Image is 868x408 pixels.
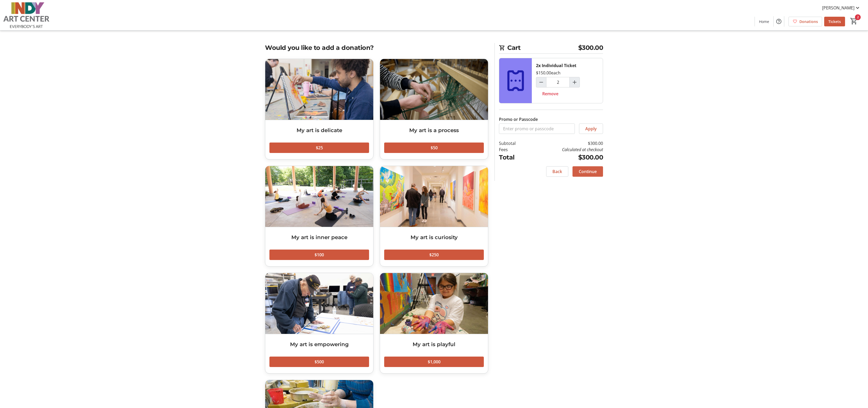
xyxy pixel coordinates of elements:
td: $300.00 [529,140,603,146]
button: $25 [269,143,369,153]
button: Decrement by one [536,77,546,87]
td: Total [499,153,529,162]
img: My art is a process [380,59,488,120]
img: Indy Art Center's Logo [3,2,50,28]
button: $100 [269,250,369,260]
img: My art is delicate [265,59,373,120]
span: $25 [316,145,323,151]
button: Continue [572,166,603,177]
div: $150.00 each [536,70,560,76]
img: My art is empowering [265,273,373,334]
a: Home [755,17,773,26]
span: Continue [579,168,597,175]
button: Apply [579,123,603,134]
td: Fees [499,146,529,153]
button: [PERSON_NAME] [818,4,865,12]
span: $250 [429,252,439,258]
button: Increment by one [570,77,580,87]
button: $250 [384,250,484,260]
span: Home [759,19,769,24]
h3: My art is playful [384,340,484,348]
span: Donations [799,19,818,24]
button: Back [546,166,568,177]
span: [PERSON_NAME] [822,5,854,11]
h3: My art is a process [384,126,484,134]
td: $300.00 [529,153,603,162]
h3: My art is inner peace [269,233,369,241]
input: Enter promo or passcode [499,123,575,134]
input: Individual Ticket Quantity [546,77,570,87]
button: $50 [384,143,484,153]
button: $500 [269,357,369,367]
h3: My art is curiosity [384,233,484,241]
span: $50 [431,145,438,151]
img: My art is playful [380,273,488,334]
h2: Would you like to add a donation? [265,43,488,52]
h3: My art is empowering [269,340,369,348]
h2: Cart [499,43,603,54]
button: Cart [849,16,859,26]
span: Back [552,168,562,175]
label: Promo or Passcode [499,116,538,122]
span: Tickets [828,19,841,24]
span: $500 [315,359,324,365]
span: $1,000 [428,359,441,365]
button: Remove [536,88,565,99]
span: Remove [542,91,558,97]
td: Subtotal [499,140,529,146]
div: 2x Individual Ticket [536,62,576,69]
img: My art is inner peace [265,166,373,227]
td: Calculated at checkout [529,146,603,153]
span: Apply [585,126,597,132]
a: Donations [788,17,822,26]
h3: My art is delicate [269,126,369,134]
span: $100 [315,252,324,258]
a: Tickets [824,17,845,26]
button: $1,000 [384,357,484,367]
img: My art is curiosity [380,166,488,227]
button: Help [774,16,784,27]
span: $300.00 [578,43,603,52]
